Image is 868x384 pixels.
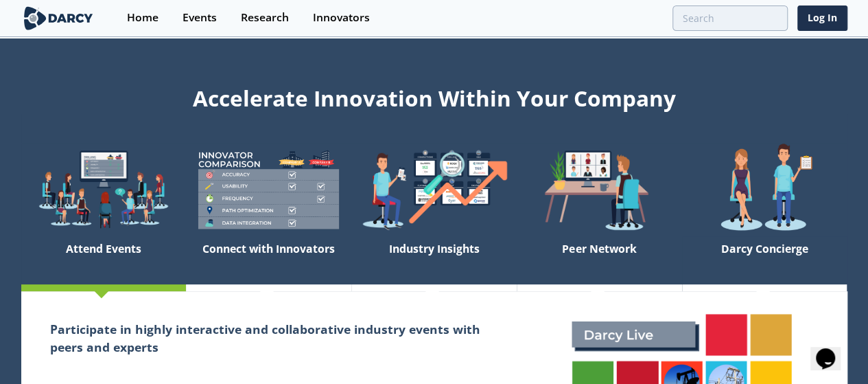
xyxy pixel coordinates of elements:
[797,5,847,31] a: Log In
[241,12,289,23] div: Research
[810,329,854,370] iframe: chat widget
[313,12,370,23] div: Innovators
[351,143,517,236] img: welcome-find-a12191a34a96034fcac36f4ff4d37733.png
[50,320,488,357] h2: Participate in highly interactive and collaborative industry events with peers and experts
[682,236,847,284] div: Darcy Concierge
[517,143,682,236] img: welcome-attend-b816887fc24c32c29d1763c6e0ddb6e6.png
[186,143,351,236] img: welcome-compare-1b687586299da8f117b7ac84fd957760.png
[21,236,187,284] div: Attend Events
[517,236,682,284] div: Peer Network
[21,143,187,236] img: welcome-explore-560578ff38cea7c86bcfe544b5e45342.png
[186,236,351,284] div: Connect with Innovators
[21,6,96,30] img: logo-wide.svg
[127,12,159,23] div: Home
[682,143,847,236] img: welcome-concierge-wide-20dccca83e9cbdbb601deee24fb8df72.png
[351,236,517,284] div: Industry Insights
[672,5,788,31] input: Advanced Search
[21,77,847,114] div: Accelerate Innovation Within Your Company
[183,12,217,23] div: Events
